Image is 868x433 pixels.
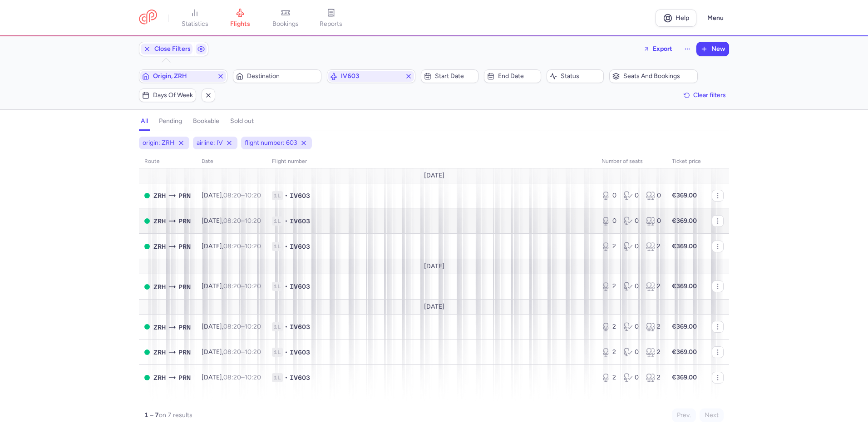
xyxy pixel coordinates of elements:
time: 08:20 [223,348,241,356]
time: 08:20 [223,242,241,250]
span: reports [320,20,342,28]
span: • [285,373,288,382]
span: ZRH [153,373,166,383]
span: airline: IV [197,138,223,148]
div: 0 [624,242,639,251]
time: 08:20 [223,282,241,290]
div: 0 [624,282,639,291]
span: [DATE], [202,242,261,250]
span: Start date [435,73,475,80]
a: Help [656,10,696,27]
time: 10:20 [245,242,261,250]
span: IV603 [290,191,310,200]
span: • [285,216,288,226]
strong: €369.00 [672,282,697,290]
h4: all [141,117,148,125]
time: 08:20 [223,192,241,199]
span: – [223,348,261,356]
span: 1L [272,348,283,357]
span: • [285,282,288,291]
div: 0 [624,216,639,226]
button: New [697,42,729,56]
span: PRN [178,373,191,383]
div: 2 [646,348,661,357]
div: 0 [602,191,616,200]
time: 10:20 [245,217,261,225]
time: 10:20 [245,282,261,290]
span: Clear filters [693,92,726,98]
span: Seats and bookings [623,73,695,80]
span: Close Filters [154,45,191,53]
button: Clear filters [681,89,729,102]
div: 0 [602,216,616,226]
span: ZRH [153,282,166,292]
h4: bookable [193,117,219,125]
span: [DATE], [202,374,261,381]
span: bookings [272,20,299,28]
span: IV603 [290,373,310,382]
button: Days of week [139,89,196,102]
span: ZRH [153,241,166,251]
span: [DATE] [424,172,444,179]
strong: €369.00 [672,348,697,356]
span: 1L [272,282,283,291]
a: CitizenPlane red outlined logo [139,10,157,26]
th: Flight number [266,155,596,168]
strong: €369.00 [672,242,697,250]
button: IV603 [327,69,415,83]
div: 0 [624,348,639,357]
span: PRN [178,282,191,292]
span: [DATE] [424,263,444,270]
span: • [285,242,288,251]
div: 0 [624,191,639,200]
h4: sold out [230,117,254,125]
strong: €369.00 [672,323,697,330]
div: 2 [602,373,616,382]
div: 2 [646,322,661,331]
div: 0 [646,216,661,226]
span: Origin, ZRH [153,73,213,80]
button: End date [484,69,541,83]
button: Prev. [672,408,696,422]
th: date [196,155,266,168]
span: – [223,323,261,330]
div: 2 [646,282,661,291]
span: origin: ZRH [143,138,175,148]
button: Status [547,69,604,83]
span: – [223,282,261,290]
button: Start date [421,69,478,83]
div: 2 [602,348,616,357]
span: [DATE], [202,348,261,356]
span: • [285,322,288,331]
span: 1L [272,242,283,251]
span: IV603 [290,216,310,226]
th: number of seats [596,155,666,168]
div: 2 [602,322,616,331]
div: 2 [602,282,616,291]
span: flight number: 603 [245,138,297,148]
span: ZRH [153,347,166,357]
button: Export [637,42,678,56]
span: • [285,348,288,357]
span: – [223,217,261,225]
button: Menu [702,10,729,27]
span: – [223,374,261,381]
span: 1L [272,216,283,226]
span: IV603 [290,348,310,357]
span: [DATE] [424,303,444,310]
span: 1L [272,322,283,331]
span: ZRH [153,191,166,201]
time: 10:20 [245,348,261,356]
strong: €369.00 [672,217,697,225]
a: bookings [263,8,308,28]
a: statistics [172,8,217,28]
span: [DATE], [202,217,261,225]
span: IV603 [341,73,401,80]
div: 0 [624,322,639,331]
span: 1L [272,373,283,382]
button: Origin, ZRH [139,69,227,83]
span: ZRH [153,322,166,332]
time: 10:20 [245,323,261,330]
span: Export [653,45,672,52]
span: Days of week [153,92,193,99]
